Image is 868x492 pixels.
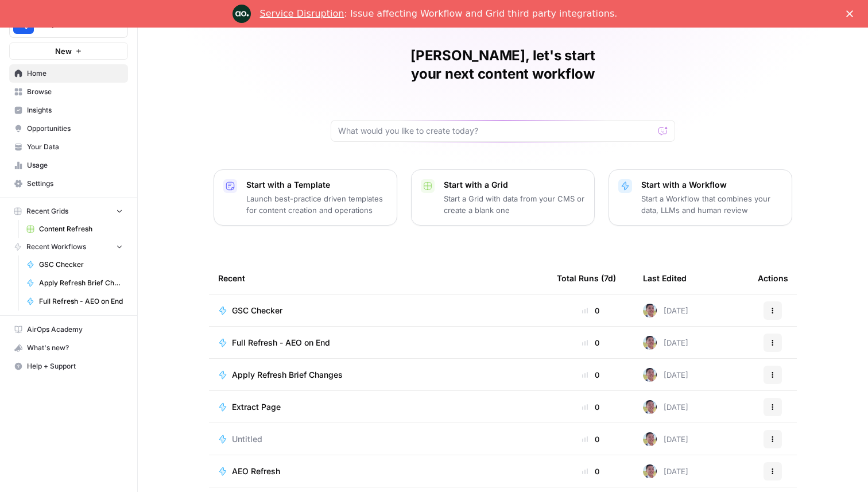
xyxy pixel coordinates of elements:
a: Settings [9,175,128,193]
img: 99f2gcj60tl1tjps57nny4cf0tt1 [643,368,657,382]
a: GSC Checker [21,255,128,274]
p: Start a Grid with data from your CMS or create a blank one [444,193,585,216]
div: [DATE] [643,304,688,317]
a: Full Refresh - AEO on End [21,292,128,311]
span: Home [27,68,123,79]
div: 0 [557,337,625,348]
p: Start a Workflow that combines your data, LLMs and human review [641,193,782,216]
input: What would you like to create today? [338,125,654,137]
span: Untitled [232,433,262,445]
p: Start with a Grid [444,179,585,191]
div: 0 [557,369,625,381]
img: 99f2gcj60tl1tjps57nny4cf0tt1 [643,464,657,478]
div: Total Runs (7d) [557,262,616,294]
div: [DATE] [643,464,688,478]
span: Your Data [27,142,123,152]
button: New [9,42,128,60]
h1: [PERSON_NAME], let's start your next content workflow [331,47,675,83]
button: Recent Workflows [9,238,128,255]
div: 0 [557,433,625,445]
button: Recent Grids [9,203,128,220]
a: Home [9,64,128,83]
a: Full Refresh - AEO on End [218,337,538,348]
span: Help + Support [27,361,123,371]
img: 99f2gcj60tl1tjps57nny4cf0tt1 [643,336,657,350]
span: Content Refresh [39,224,123,234]
div: Actions [758,262,788,294]
span: Settings [27,179,123,189]
span: New [55,45,72,57]
a: Apply Refresh Brief Changes [21,274,128,292]
span: Extract Page [232,401,281,413]
p: Start with a Workflow [641,179,782,191]
p: Launch best-practice driven templates for content creation and operations [246,193,387,216]
div: : Issue affecting Workflow and Grid third party integrations. [260,8,618,20]
a: Browse [9,83,128,101]
a: Content Refresh [21,220,128,238]
a: Untitled [218,433,538,445]
div: [DATE] [643,432,688,446]
span: Apply Refresh Brief Changes [39,278,123,288]
span: AEO Refresh [232,466,280,477]
span: Recent Grids [26,206,68,216]
span: Usage [27,160,123,171]
img: 99f2gcj60tl1tjps57nny4cf0tt1 [643,304,657,317]
a: Your Data [9,138,128,156]
p: Start with a Template [246,179,387,191]
div: [DATE] [643,336,688,350]
span: Full Refresh - AEO on End [232,337,330,348]
a: Apply Refresh Brief Changes [218,369,538,381]
a: AEO Refresh [218,466,538,477]
a: Extract Page [218,401,538,413]
img: Profile image for Engineering [232,5,251,23]
a: GSC Checker [218,305,538,316]
span: GSC Checker [232,305,282,316]
button: What's new? [9,339,128,357]
span: GSC Checker [39,259,123,270]
div: [DATE] [643,400,688,414]
button: Start with a GridStart a Grid with data from your CMS or create a blank one [411,169,595,226]
div: 0 [557,305,625,316]
button: Start with a WorkflowStart a Workflow that combines your data, LLMs and human review [609,169,792,226]
span: AirOps Academy [27,324,123,335]
a: Insights [9,101,128,119]
span: Full Refresh - AEO on End [39,296,123,307]
button: Start with a TemplateLaunch best-practice driven templates for content creation and operations [214,169,397,226]
span: Insights [27,105,123,115]
div: Last Edited [643,262,687,294]
span: Opportunities [27,123,123,134]
div: 0 [557,401,625,413]
a: Opportunities [9,119,128,138]
span: Recent Workflows [26,242,86,252]
a: Usage [9,156,128,175]
img: 99f2gcj60tl1tjps57nny4cf0tt1 [643,400,657,414]
span: Apply Refresh Brief Changes [232,369,343,381]
div: 0 [557,466,625,477]
button: Help + Support [9,357,128,375]
span: Browse [27,87,123,97]
div: [DATE] [643,368,688,382]
img: 99f2gcj60tl1tjps57nny4cf0tt1 [643,432,657,446]
div: What's new? [10,339,127,357]
div: Close [846,10,858,17]
a: Service Disruption [260,8,344,19]
div: Recent [218,262,538,294]
a: AirOps Academy [9,320,128,339]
